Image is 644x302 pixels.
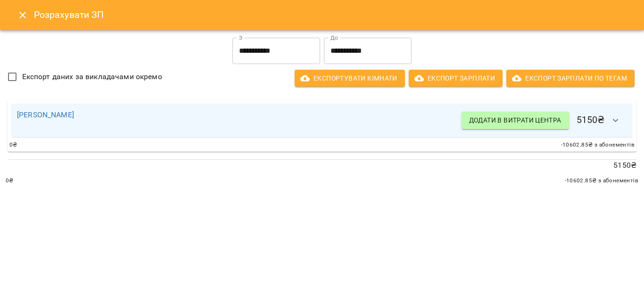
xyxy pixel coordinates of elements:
span: Експорт даних за викладачами окремо [22,71,162,82]
span: 0 ₴ [9,140,17,150]
button: Експортувати кімнати [295,70,405,87]
span: Експортувати кімнати [302,73,397,84]
a: [PERSON_NAME] [17,110,74,119]
button: Експорт Зарплати по тегам [506,70,635,87]
h6: 5150 ₴ [462,109,627,132]
button: Close [11,4,34,26]
button: Експорт Зарплати [409,70,503,87]
span: Експорт Зарплати [416,73,495,84]
span: -10602.85 ₴ з абонементів [561,140,635,150]
span: Додати в витрати центра [469,114,561,126]
span: Експорт Зарплати по тегам [514,73,627,84]
p: 5150 ₴ [8,160,636,171]
span: -10602.85 ₴ з абонементів [565,176,638,186]
h6: Розрахувати ЗП [34,8,633,22]
span: 0 ₴ [6,176,14,186]
button: Додати в витрати центра [462,112,569,129]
